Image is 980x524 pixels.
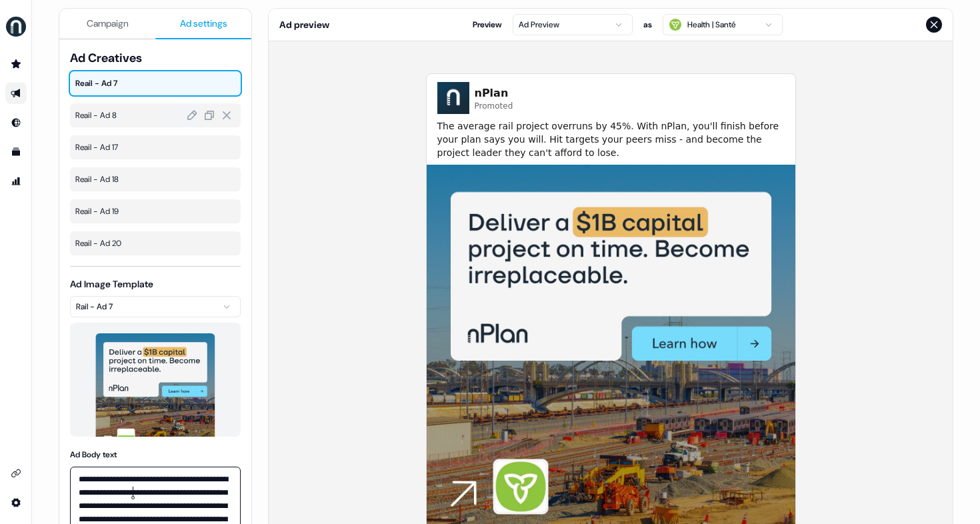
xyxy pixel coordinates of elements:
span: Ad Creatives [70,50,241,66]
span: Reail - Ad 18 [75,173,235,186]
span: Campaign [87,17,129,30]
a: Go to integrations [5,463,27,484]
span: The average rail project overruns by 45%. With nPlan, you'll finish before your plan says you wil... [437,119,785,159]
span: Ad settings [180,17,227,30]
a: Go to attribution [5,171,27,192]
span: Reail - Ad 7 [75,77,235,90]
a: Go to templates [5,141,27,163]
a: Go to outbound experience [5,83,27,104]
span: Reail - Ad 17 [75,141,235,154]
a: Go to prospects [5,53,27,75]
span: Reail - Ad 19 [75,205,235,218]
button: Close preview [926,17,942,33]
span: as [643,18,652,31]
span: Reail - Ad 20 [75,237,235,250]
a: Go to Inbound [5,112,27,133]
label: Ad Body text [70,449,117,460]
span: Preview [473,18,502,31]
label: Ad Image Template [70,278,153,290]
span: Promoted [475,101,513,111]
a: Go to integrations [5,492,27,513]
span: Ad preview [279,18,329,31]
span: Reail - Ad 8 [75,109,235,122]
span: nPlan [475,85,513,101]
